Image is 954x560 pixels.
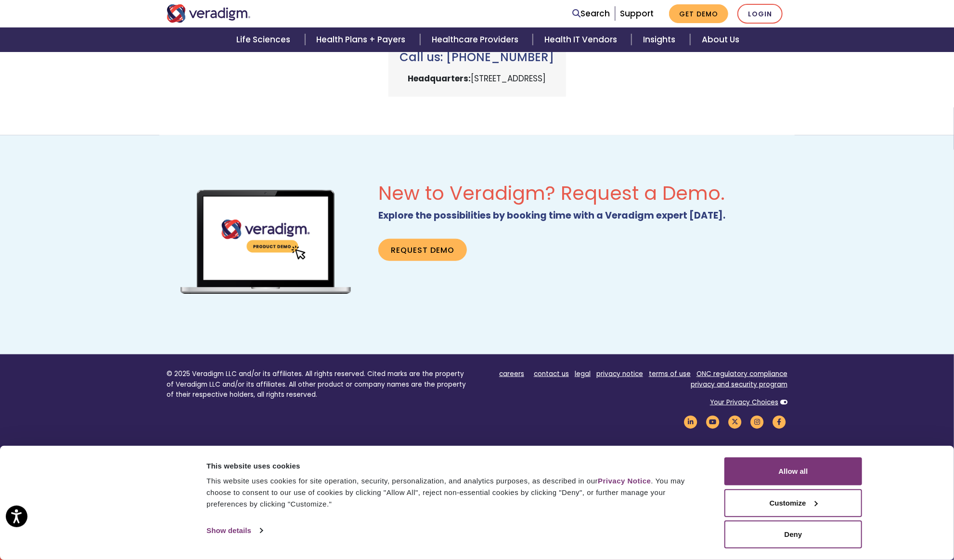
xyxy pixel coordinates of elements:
a: Insights [632,27,690,52]
p: Explore the possibilities by booking time with a Veradigm expert [DATE]. [378,208,787,223]
h3: Call us: [PHONE_NUMBER] [400,51,554,65]
a: Search [572,7,610,20]
a: Veradigm LinkedIn Link [683,417,699,426]
a: About Us [690,27,751,52]
p: [STREET_ADDRESS] [400,72,554,85]
a: legal [575,369,591,378]
a: Privacy Notice [598,477,651,485]
button: Deny [724,521,862,548]
a: Your Privacy Choices [710,398,778,407]
a: careers [499,369,524,378]
a: Healthcare Providers [420,27,533,52]
button: Allow all [724,457,862,485]
a: Health Plans + Payers [305,27,420,52]
div: This website uses cookies [206,460,703,472]
a: Health IT Vendors [533,27,632,52]
a: Veradigm YouTube Link [705,417,721,426]
a: Show details [206,523,262,538]
a: terms of use [649,369,691,378]
a: Life Sciences [225,27,305,52]
p: © 2025 Veradigm LLC and/or its affiliates. All rights reserved. Cited marks are the property of V... [167,369,470,400]
h2: New to Veradigm? Request a Demo. [378,182,787,205]
button: Customize [724,489,862,517]
a: ONC regulatory compliance [696,369,787,378]
a: Veradigm Instagram Link [749,417,765,426]
a: privacy notice [596,369,643,378]
a: Login [737,4,783,24]
a: contact us [534,369,569,378]
iframe: Drift Chat Widget [770,491,942,548]
a: Support [620,8,654,19]
strong: Headquarters: [408,73,471,84]
div: This website uses cookies for site operation, security, personalization, and analytics purposes, ... [206,475,703,510]
img: Veradigm logo [167,4,251,23]
a: Veradigm Twitter Link [727,417,743,426]
a: Veradigm Facebook Link [771,417,787,426]
a: Request Demo [378,239,467,261]
a: privacy and security program [691,380,787,389]
a: Get Demo [669,4,728,23]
